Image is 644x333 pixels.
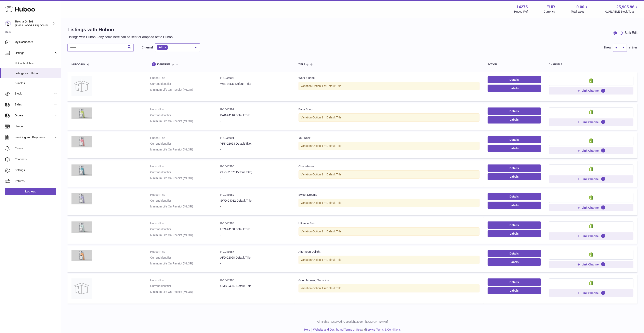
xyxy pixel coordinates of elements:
[299,142,479,150] div: Variation:
[220,76,290,80] dd: P-1045993
[299,199,479,207] div: Variation:
[71,250,92,261] img: Afternoon Delight
[150,142,220,146] dt: Current identifier
[312,328,401,332] li: and
[299,136,479,140] div: You Rock!
[220,262,290,265] dd: -
[150,82,220,86] dt: Current identifier
[299,164,479,168] div: ChocoFocus
[549,118,633,126] button: Link Channel
[150,227,220,231] dt: Current identifier
[589,252,593,257] img: shopify-small.png
[549,289,633,297] button: Link Channel
[589,280,593,285] img: shopify-small.png
[150,205,220,208] dt: Minimum Life On Receipt (MLOR)
[313,116,342,119] span: Option 1 = Default Title;
[150,233,220,237] dt: Minimum Life On Receipt (MLOR)
[71,193,92,204] img: Sweet Dreams
[220,107,290,111] dd: P-1045992
[150,76,220,80] dt: Huboo P no
[313,84,342,88] span: Option 1 = Default Title;
[67,26,174,33] h1: Listings with Huboo
[313,287,342,290] span: Option 1 = Default Title;
[582,120,600,124] span: Link Channel
[313,230,342,233] span: Option 1 = Default Title;
[15,71,58,75] span: Listings with Huboo
[582,89,600,92] span: Link Channel
[71,63,85,66] span: Huboo no
[488,173,541,180] button: Labels
[150,164,220,168] dt: Huboo P no
[150,256,220,260] dt: Current identifier
[150,278,220,282] dt: Huboo P no
[549,261,633,268] button: Link Channel
[220,119,290,123] dd: -
[582,291,600,295] span: Link Channel
[15,168,58,172] span: Settings
[299,284,479,292] div: Variation:
[150,148,220,151] dt: Minimum Life On Receipt (MLOR)
[220,233,290,237] dd: -
[15,92,53,96] span: Stock
[582,234,600,238] span: Link Channel
[150,284,220,288] dt: Current identifier
[159,46,162,49] span: All
[299,170,479,179] div: Variation:
[313,144,342,147] span: Option 1 = Default Title;
[220,221,290,225] dd: P-1045988
[299,221,479,225] div: Ultimate Skin
[220,256,290,260] dd: AFD-22058 Default Title;
[150,136,220,140] dt: Huboo P no
[544,10,555,14] div: Currency
[142,46,153,49] label: Channel
[220,170,290,174] dd: CHO-21070 Default Title;
[220,193,290,197] dd: P-1045989
[488,164,541,172] a: Details
[488,250,541,257] a: Details
[220,227,290,231] dd: UTS-24108 Default Title;
[313,258,342,261] span: Option 1 = Default Title;
[589,110,593,114] img: shopify-small.png
[15,61,58,65] span: Not with Huboo
[220,136,290,140] dd: P-1045991
[549,204,633,211] button: Link Channel
[15,81,58,85] span: Bundles
[71,164,92,176] img: ChocoFocus
[220,113,290,117] dd: BAB-24116 Default Title;
[220,278,290,282] dd: P-1045986
[150,221,220,225] dt: Huboo P no
[589,195,593,200] img: shopify-small.png
[15,135,53,139] span: Invoicing and Payments
[516,4,528,10] strong: 14275
[5,20,11,27] img: internalAdmin-14275@internal.huboo.com
[220,205,290,208] dd: -
[64,320,641,324] p: All Rights Reserved. Copyright 2025 - [DOMAIN_NAME]
[549,232,633,240] button: Link Channel
[299,76,479,80] div: Work it Babe!
[15,114,53,117] span: Orders
[488,221,541,229] a: Details
[299,107,479,111] div: Baby Bump
[150,176,220,180] dt: Minimum Life On Receipt (MLOR)
[488,116,541,123] button: Labels
[71,136,92,147] img: You Rock!
[488,107,541,115] a: Details
[549,87,633,94] button: Link Channel
[313,201,342,204] span: Option 1 = Default Title;
[582,149,600,153] span: Link Channel
[582,177,600,181] span: Link Channel
[299,250,479,254] div: Afternoon Delight
[150,88,220,92] dt: Minimum Life On Receipt (MLOR)
[488,258,541,266] button: Labels
[589,166,593,171] img: shopify-small.png
[577,4,584,10] span: 0.00
[605,4,639,14] a: 25,905.96 AVAILABLE Stock Total
[150,199,220,203] dt: Current identifier
[488,230,541,237] button: Labels
[150,113,220,117] dt: Current identifier
[589,78,593,83] img: shopify-small.png
[15,179,58,183] span: Returns
[150,250,220,254] dt: Huboo P no
[220,199,290,203] dd: SWD-24012 Default Title;
[150,107,220,111] dt: Huboo P no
